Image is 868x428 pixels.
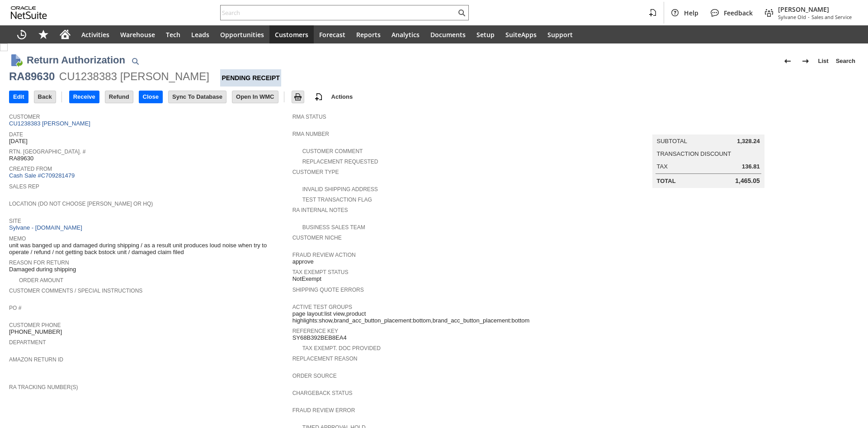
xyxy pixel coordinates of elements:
a: Business Sales Team [302,224,365,231]
span: [PERSON_NAME] [778,5,852,14]
a: Home [54,25,76,43]
a: Replacement reason [292,356,358,362]
div: Shortcuts [33,25,54,43]
a: Customer Comment [302,148,363,154]
a: Reference Key [292,328,338,334]
caption: Summary [652,120,764,135]
span: Opportunities [220,30,264,39]
a: Sylvane - [DOMAIN_NAME] [9,224,85,231]
input: Receive [70,91,99,103]
div: Pending Receipt [220,69,281,87]
span: Leads [191,30,209,39]
a: List [815,54,832,68]
span: 136.81 [742,163,760,170]
a: Fraud Review Action [292,252,356,258]
span: Help [684,9,698,17]
span: unit was banged up and damaged during shipping / as a result unit produces loud noise when try to... [9,242,288,256]
a: Customer Phone [9,322,61,328]
a: Order Source [292,373,337,379]
a: Chargeback Status [292,390,353,396]
input: Print [292,91,304,103]
a: Transaction Discount [657,150,731,157]
a: Analytics [386,25,425,43]
span: Reports [356,30,381,39]
span: Sales and Service [811,14,852,20]
span: [PHONE_NUMBER] [9,328,62,336]
a: Tax Exempt. Doc Provided [302,345,381,351]
a: Created From [9,166,52,172]
input: Close [139,91,162,103]
span: page layout:list view,product highlights:show,brand_acc_button_placement:bottom,brand_acc_button_... [292,310,571,324]
a: Order Amount [19,277,63,284]
a: Reason For Return [9,260,69,266]
a: Invalid Shipping Address [302,186,378,192]
span: Warehouse [120,30,155,39]
span: Sylvane Old [778,14,806,20]
a: RMA Number [292,131,329,137]
a: Tax Exempt Status [292,269,349,275]
input: Refund [105,91,133,103]
a: Site [9,218,21,224]
a: Date [9,131,23,138]
a: Location (Do Not Choose [PERSON_NAME] or HQ) [9,201,153,207]
span: Support [547,30,573,39]
a: Department [9,339,46,346]
span: SuiteApps [505,30,537,39]
a: Leads [186,25,215,43]
a: Cash Sale #C709281479 [9,172,75,179]
a: RA Internal Notes [292,207,348,213]
svg: Home [60,29,71,40]
a: PO # [9,305,21,311]
a: Memo [9,236,26,242]
a: SuiteApps [500,25,542,43]
a: Amazon Return ID [9,356,63,363]
a: Activities [76,25,115,43]
span: Feedback [724,9,753,17]
span: approve [292,258,314,265]
a: Subtotal [657,138,687,144]
div: CU1238383 [PERSON_NAME] [59,69,209,84]
span: 1,465.05 [735,177,760,185]
span: 1,328.24 [737,138,760,145]
a: Recent Records [11,25,33,43]
img: Previous [782,56,793,67]
a: Fraud Review Error [292,407,355,414]
h1: Return Authorization [27,53,125,67]
a: Support [542,25,578,43]
input: Search [221,7,456,18]
a: Setup [471,25,500,43]
img: Quick Find [130,56,141,67]
span: Customers [275,30,308,39]
a: Opportunities [215,25,269,43]
svg: logo [11,6,47,19]
a: RA Tracking Number(s) [9,384,78,390]
span: Setup [476,30,495,39]
span: Documents [430,30,466,39]
a: Tech [160,25,186,43]
a: RMA Status [292,114,326,120]
a: Forecast [314,25,351,43]
span: Tech [166,30,180,39]
a: Customer Niche [292,235,342,241]
a: Tax [657,163,668,170]
span: RA89630 [9,155,33,162]
span: Analytics [392,30,420,39]
svg: Recent Records [16,29,27,40]
a: Search [832,54,859,68]
a: Test Transaction Flag [302,197,372,203]
input: Edit [9,91,28,103]
span: SY68B392BEB8EA4 [292,334,347,341]
a: Customer [9,114,40,120]
input: Open In WMC [232,91,278,103]
a: Total [657,178,676,184]
span: Activities [81,30,109,39]
div: RA89630 [9,69,55,84]
a: Rtn. [GEOGRAPHIC_DATA]. # [9,149,85,155]
span: NotExempt [292,275,321,283]
img: add-record.svg [313,91,324,102]
a: Actions [328,93,357,100]
span: Damaged during shipping [9,266,76,273]
a: Replacement Requested [302,159,378,165]
a: Documents [425,25,471,43]
svg: Shortcuts [38,29,49,40]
